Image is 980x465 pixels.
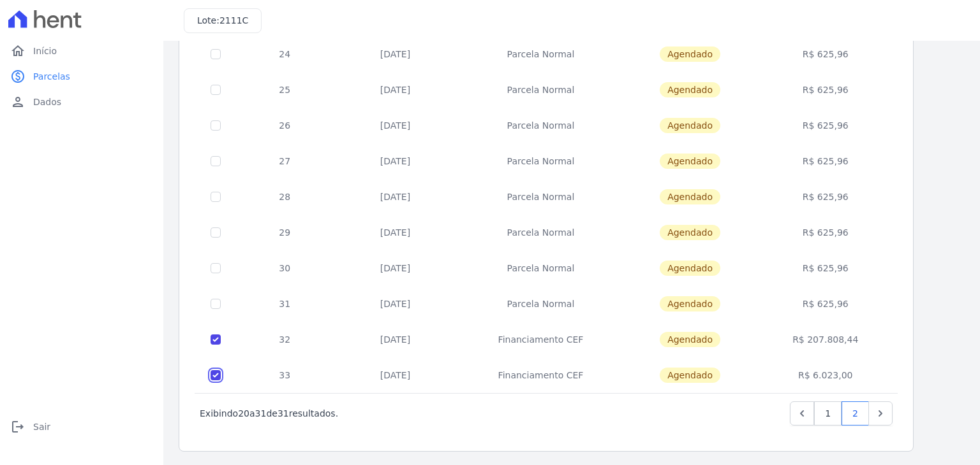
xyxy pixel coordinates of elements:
span: Agendado [660,46,720,62]
td: R$ 625,96 [756,72,895,108]
td: Parcela Normal [457,72,624,108]
td: [DATE] [334,36,457,72]
span: Agendado [660,296,720,311]
td: 27 [236,143,334,179]
a: 1 [814,401,842,426]
td: R$ 625,96 [756,143,895,179]
td: 25 [236,72,334,108]
span: Agendado [660,332,720,347]
td: [DATE] [334,322,457,357]
td: [DATE] [334,108,457,143]
td: Parcela Normal [457,179,624,215]
td: Financiamento CEF [457,357,624,393]
span: Agendado [660,225,720,240]
td: 28 [236,179,334,215]
td: 26 [236,108,334,143]
td: [DATE] [334,286,457,322]
td: 24 [236,36,334,72]
i: home [10,43,26,59]
td: R$ 625,96 [756,250,895,286]
td: Parcela Normal [457,250,624,286]
a: 2 [842,401,869,426]
td: R$ 625,96 [756,286,895,322]
span: Início [33,45,57,57]
span: Dados [33,96,61,108]
span: Agendado [660,189,720,204]
i: logout [10,419,26,434]
td: R$ 6.023,00 [756,357,895,393]
td: Financiamento CEF [457,322,624,357]
td: R$ 625,96 [756,36,895,72]
td: Parcela Normal [457,108,624,143]
span: Sair [33,420,50,433]
a: paidParcelas [5,64,158,89]
i: paid [10,69,26,84]
h3: Lote: [197,14,248,27]
td: R$ 207.808,44 [756,322,895,357]
td: R$ 625,96 [756,179,895,215]
span: 20 [238,408,249,418]
span: Agendado [660,118,720,133]
td: [DATE] [334,357,457,393]
td: 33 [236,357,334,393]
td: [DATE] [334,179,457,215]
td: [DATE] [334,250,457,286]
a: homeInício [5,38,158,64]
span: 2111C [219,15,248,25]
td: Parcela Normal [457,215,624,250]
td: R$ 625,96 [756,108,895,143]
a: Previous [790,401,814,426]
span: Agendado [660,154,720,169]
span: 31 [278,408,289,418]
td: 31 [236,286,334,322]
a: logoutSair [5,414,158,440]
td: 30 [236,250,334,286]
td: Parcela Normal [457,36,624,72]
span: Parcelas [33,70,70,83]
i: person [10,94,26,110]
p: Exibindo a de resultados. [200,407,338,420]
td: [DATE] [334,143,457,179]
td: R$ 625,96 [756,215,895,250]
td: Parcela Normal [457,143,624,179]
a: personDados [5,89,158,115]
span: 31 [255,408,267,418]
a: Next [868,401,893,426]
span: Agendado [660,368,720,383]
td: [DATE] [334,215,457,250]
span: Agendado [660,261,720,276]
td: Parcela Normal [457,286,624,322]
td: 29 [236,215,334,250]
td: [DATE] [334,72,457,108]
td: 32 [236,322,334,357]
span: Agendado [660,82,720,97]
